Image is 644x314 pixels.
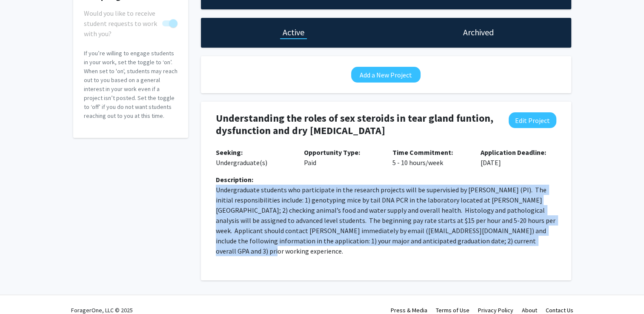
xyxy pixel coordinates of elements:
[216,112,495,137] h4: Understanding the roles of sex steroids in tear gland funtion, dysfunction and dry [MEDICAL_DATA]
[546,306,573,314] a: Contact Us
[463,26,494,38] h1: Archived
[84,8,177,29] div: You cannot turn this off while you have active projects.
[478,306,513,314] a: Privacy Policy
[481,148,546,157] b: Application Deadline:
[509,112,556,128] button: Edit Project
[304,147,380,168] p: Paid
[391,306,427,314] a: Press & Media
[304,148,360,157] b: Opportunity Type:
[216,174,556,185] div: Description:
[216,147,292,168] p: Undergraduate(s)
[392,147,468,168] p: 5 - 10 hours/week
[84,49,177,120] p: If you’re willing to engage students in your work, set the toggle to ‘on’. When set to 'on', stud...
[6,276,36,308] iframe: Chat
[481,147,556,168] p: [DATE]
[84,8,159,39] span: Would you like to receive student requests to work with you?
[351,67,421,83] button: Add a New Project
[216,185,556,256] p: Undergraduate students who participate in the research projects will be supervisied by [PERSON_NA...
[216,148,243,157] b: Seeking:
[392,148,453,157] b: Time Commitment:
[436,306,469,314] a: Terms of Use
[522,306,537,314] a: About
[283,26,304,38] h1: Active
